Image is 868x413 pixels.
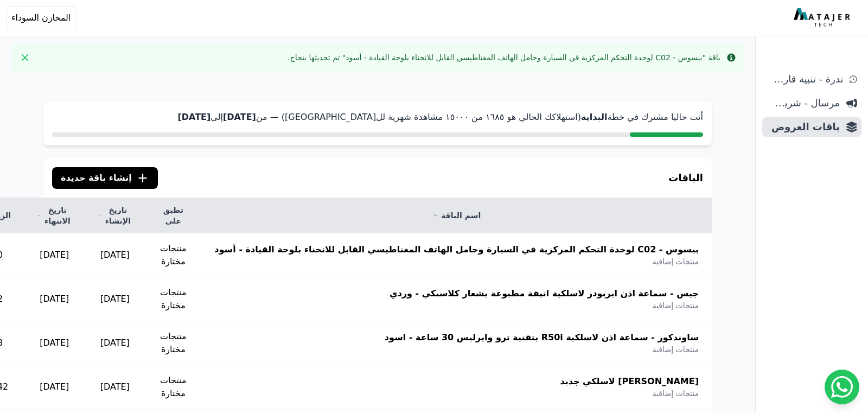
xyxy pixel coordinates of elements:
td: [DATE] [85,321,145,365]
td: منتجات مختارة [145,277,201,321]
td: منتجات مختارة [145,233,201,277]
span: منتجات إضافية [653,256,699,267]
span: ندرة - تنبية قارب علي النفاذ [767,72,843,87]
a: اسم الباقة [214,210,699,221]
strong: البداية [581,112,607,122]
span: [PERSON_NAME] لاسلكي جديد [560,375,699,388]
h3: الباقات [668,170,703,186]
span: مرسال - شريط دعاية [767,96,840,111]
button: المخازن السوداء [7,7,75,29]
strong: [DATE] [177,112,210,122]
p: أنت حاليا مشترك في خطة (استهلاكك الحالي هو ١٦٨٥ من ١٥۰۰۰ مشاهدة شهرية لل[GEOGRAPHIC_DATA]) — من إلى [52,111,703,124]
td: منتجات مختارة [145,321,201,365]
td: [DATE] [24,277,85,321]
span: جيس - سماعة اذن ايربودز لاسلكية انيقة مطبوعة بشعار كلاسيكي - وردي [390,287,699,300]
div: باقة "بيسوس - C02 لوحدة التحكم المركزية في السيارة وحامل الهاتف المغناطيسي القابل للانحناء بلوحة ... [288,52,720,63]
td: [DATE] [24,365,85,409]
span: بيسوس - C02 لوحدة التحكم المركزية في السيارة وحامل الهاتف المغناطيسي القابل للانحناء بلوحة القياد... [214,243,699,256]
button: Close [16,49,34,66]
strong: [DATE] [223,112,256,122]
td: [DATE] [24,233,85,277]
td: [DATE] [24,321,85,365]
span: باقات العروض [767,119,840,135]
a: تاريخ الإنشاء [98,205,132,226]
span: منتجات إضافية [653,344,699,355]
a: تاريخ الانتهاء [37,205,72,226]
td: [DATE] [85,365,145,409]
img: MatajerTech Logo [794,8,853,28]
span: المخازن السوداء [11,11,71,24]
td: [DATE] [85,277,145,321]
span: إنشاء باقة جديدة [61,171,132,185]
span: منتجات إضافية [653,388,699,399]
th: تطبق على [145,198,201,233]
td: منتجات مختارة [145,365,201,409]
td: [DATE] [85,233,145,277]
span: منتجات إضافية [653,300,699,311]
span: ساوندكور - سماعة اذن لاسلكية R50i بتقنية ترو وايرليس 30 ساعة - اسود [385,331,699,344]
button: إنشاء باقة جديدة [52,167,158,189]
